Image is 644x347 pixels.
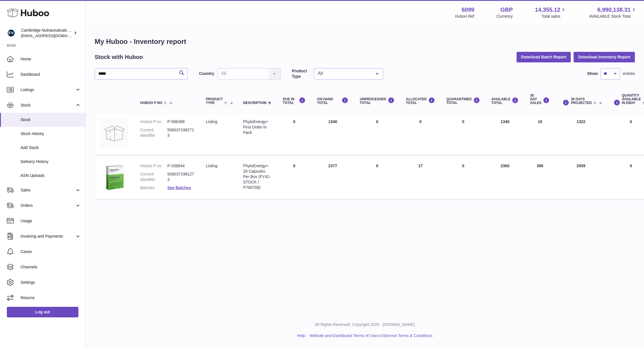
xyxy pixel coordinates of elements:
div: DUE IN TOTAL [283,97,306,105]
div: Cambridge Nutraceuticals Ltd [21,28,72,38]
span: 30 DAYS PROJECTED [571,97,592,105]
span: Settings [21,280,81,285]
span: Stock History [21,131,81,136]
span: All [316,71,371,76]
span: Product Type [206,97,223,105]
td: 2360 [486,158,525,199]
span: Invoicing and Payments [21,234,75,239]
td: 0 [354,158,400,199]
a: Service Terms & Conditions [383,333,432,338]
span: ASN Uploads [21,173,81,178]
a: See Batches [167,185,191,190]
dd: P-596388 [167,119,194,124]
button: Download Inventory Report [574,52,635,62]
a: 6,990,138.31 AVAILABLE Stock Total [589,6,637,19]
label: Country [199,71,214,76]
span: listing [206,164,217,168]
span: Quantity Available in eBay [622,94,641,105]
span: AVAILABLE Stock Total [589,14,637,19]
dt: Huboo P no [140,119,167,124]
img: product image [100,119,129,148]
dd: 5060371981273 [167,172,194,182]
span: 14,355.12 [535,6,560,14]
td: 0 [277,113,311,155]
span: Huboo P no [140,101,162,105]
span: Cases [21,249,81,254]
span: Listings [21,87,75,93]
dd: P-336844 [167,163,194,169]
a: Website and Dashboard Terms of Use [310,333,377,338]
span: Total sales [541,14,567,19]
div: 30 DAY SALES [530,94,550,105]
span: Channels [21,264,81,270]
label: Show [587,71,598,76]
div: Currency [497,14,513,19]
dt: Huboo P no [140,163,167,169]
strong: GBP [500,6,513,14]
span: Home [21,56,81,62]
button: Download Batch Report [517,52,571,62]
strong: 6099 [462,6,474,14]
dt: Current identifier [140,172,167,182]
span: Dashboard [21,72,81,77]
span: Stock [21,117,81,123]
div: UNPROCESSED Total [360,97,395,105]
td: 0 [354,113,400,155]
span: 0 [462,119,464,124]
td: 368 [524,158,555,199]
td: 2377 [311,158,354,199]
span: Usage [21,218,81,224]
h1: My Huboo - Inventory report [95,37,635,46]
td: 1322 [555,113,606,155]
span: 6,990,138.31 [597,6,631,14]
td: 17 [400,158,441,199]
td: 18 [524,113,555,155]
div: PhytoEnergy+ First Order In Pack [243,119,271,135]
div: AVAILABLE Total [491,97,519,105]
span: listing [206,119,217,124]
span: [EMAIL_ADDRESS][DOMAIN_NAME] [21,33,84,38]
img: product image [100,163,129,192]
span: 0 [462,164,464,168]
dd: 5060371982713 [167,127,194,138]
p: All Rights Reserved. Copyright 2025 - [DOMAIN_NAME] [90,322,639,327]
dt: Batches [140,185,167,191]
a: Help [297,333,305,338]
div: QUARANTINED Total [446,97,480,105]
a: 14,355.12 Total sales [535,6,567,19]
td: 2009 [555,158,606,199]
a: Log out [7,307,78,317]
div: ON HAND Total [317,97,348,105]
span: Orders [21,203,75,208]
span: Stock [21,103,75,108]
li: and [308,333,432,338]
h2: Stock with Huboo [95,53,143,61]
span: Delivery History [21,159,81,164]
span: Description [243,101,267,105]
td: 0 [277,158,311,199]
div: ALLOCATED Total [406,97,435,105]
dt: Current identifier [140,127,167,138]
td: 1340 [486,113,525,155]
td: 1340 [311,113,354,155]
div: PhytoEnergy+ 28 Capsules Per Box (FY42-STOCK / P700708) [243,163,271,190]
span: entries [623,71,635,76]
img: huboo@camnutra.com [7,29,15,37]
span: Add Stock [21,145,81,150]
span: Sales [21,187,75,193]
div: Huboo Ref [455,14,474,19]
label: Product Type [292,68,311,79]
span: Returns [21,295,81,301]
td: 0 [400,113,441,155]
